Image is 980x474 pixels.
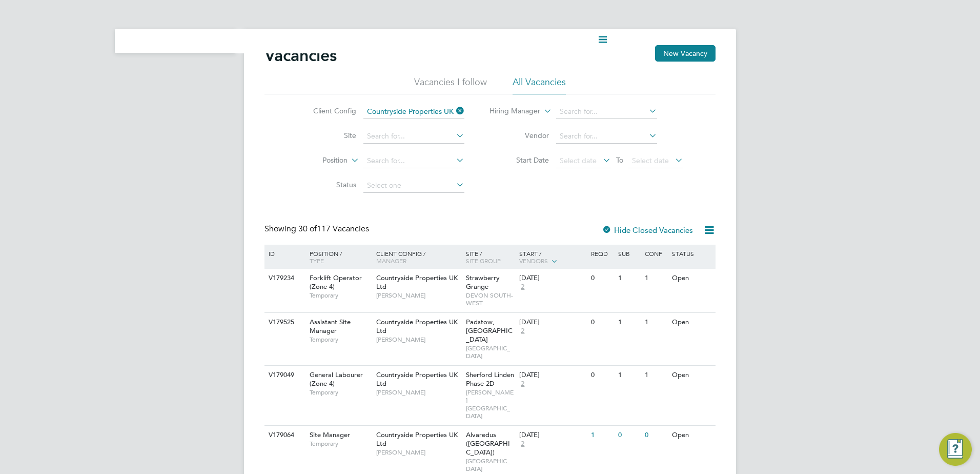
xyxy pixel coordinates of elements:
label: Status [297,180,356,189]
label: Vendor [490,131,549,140]
div: V179064 [266,426,302,445]
div: 0 [642,426,669,445]
span: Select date [560,156,597,165]
span: To [613,153,626,167]
span: [PERSON_NAME] [376,335,461,344]
div: Position / [302,245,374,269]
label: Position [289,155,348,166]
div: Start / [517,245,588,270]
div: Sub [616,245,642,262]
input: Search for... [556,105,657,119]
span: Countryside Properties UK Ltd [376,430,458,448]
div: V179525 [266,313,302,332]
span: Site Group [466,256,501,265]
input: Search for... [363,154,464,168]
div: [DATE] [519,431,586,440]
span: Strawberry Grange [466,273,500,291]
div: 1 [616,313,642,332]
div: 1 [642,313,669,332]
label: Hiring Manager [481,106,540,116]
span: Temporary [310,291,371,300]
span: Assistant Site Manager [310,318,351,335]
label: Hide Closed Vacancies [602,225,693,235]
div: Conf [642,245,669,262]
li: Vacancies I follow [414,76,487,94]
span: Countryside Properties UK Ltd [376,273,458,291]
input: Search for... [363,105,464,119]
span: Temporary [310,440,371,448]
span: 2 [519,380,526,388]
div: Open [669,426,714,445]
div: Showing [264,224,371,234]
div: 0 [588,313,615,332]
input: Select one [363,179,464,193]
span: [PERSON_NAME][GEOGRAPHIC_DATA] [466,388,515,420]
span: [GEOGRAPHIC_DATA] [466,344,515,360]
span: Select date [632,156,669,165]
h2: Vacancies [264,45,337,66]
input: Search for... [556,129,657,144]
div: Site / [463,245,517,269]
span: [PERSON_NAME] [376,448,461,457]
nav: Main navigation [115,29,236,53]
div: ID [266,245,302,262]
div: 1 [616,366,642,385]
span: 117 Vacancies [298,224,369,234]
span: [GEOGRAPHIC_DATA] [466,457,515,473]
div: Reqd [588,245,615,262]
button: New Vacancy [655,45,716,62]
span: Temporary [310,335,371,344]
span: Manager [376,256,406,265]
span: Forklift Operator (Zone 4) [310,273,362,291]
span: General Labourer (Zone 4) [310,370,363,388]
span: Sherford Linden Phase 2D [466,370,514,388]
span: Temporary [310,388,371,397]
span: Countryside Properties UK Ltd [376,370,458,388]
span: 2 [519,283,526,291]
div: [DATE] [519,371,586,380]
button: Engage Resource Center [939,433,972,466]
div: V179049 [266,366,302,385]
div: [DATE] [519,274,586,283]
div: 1 [642,269,669,288]
div: 0 [588,269,615,288]
span: 2 [519,327,526,335]
span: DEVON SOUTH-WEST [466,291,515,307]
div: Client Config / [374,245,463,269]
li: All Vacancies [513,76,566,94]
div: [DATE] [519,318,586,327]
div: Open [669,269,714,288]
span: Padstow, [GEOGRAPHIC_DATA] [466,318,513,344]
span: Site Manager [310,430,350,439]
div: 0 [616,426,642,445]
div: 0 [588,366,615,385]
div: V179234 [266,269,302,288]
div: Status [669,245,714,262]
div: 1 [616,269,642,288]
span: Vendors [519,256,548,265]
div: 1 [642,366,669,385]
span: Countryside Properties UK Ltd [376,318,458,335]
span: [PERSON_NAME] [376,291,461,300]
span: 30 of [298,224,317,234]
label: Start Date [490,155,549,165]
span: 2 [519,440,526,448]
div: Open [669,313,714,332]
div: Open [669,366,714,385]
span: [PERSON_NAME] [376,388,461,397]
div: 1 [588,426,615,445]
input: Search for... [363,129,464,144]
label: Site [297,131,356,140]
label: Client Config [297,106,356,115]
span: Type [310,256,324,265]
span: Alvaredus ([GEOGRAPHIC_DATA]) [466,430,510,457]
